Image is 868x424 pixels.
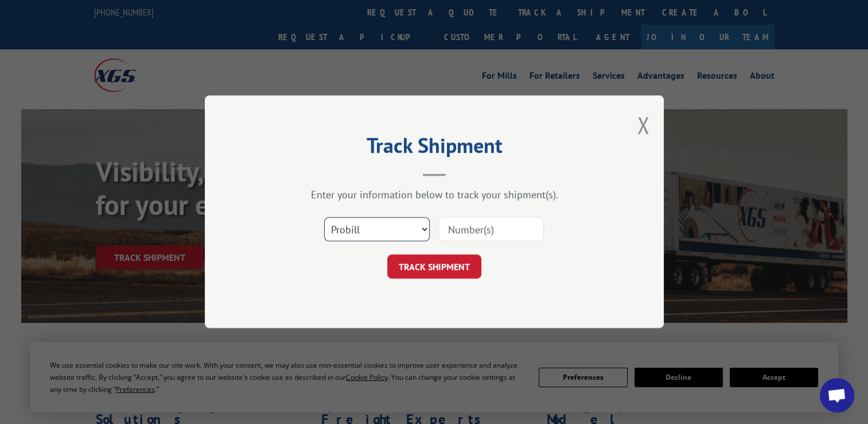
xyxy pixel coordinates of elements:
[262,188,606,202] div: Enter your information below to track your shipment(s).
[387,255,481,279] button: TRACK SHIPMENT
[262,137,606,159] h2: Track Shipment
[637,110,649,140] button: Close modal
[820,378,854,413] div: Open chat
[438,218,544,242] input: Number(s)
